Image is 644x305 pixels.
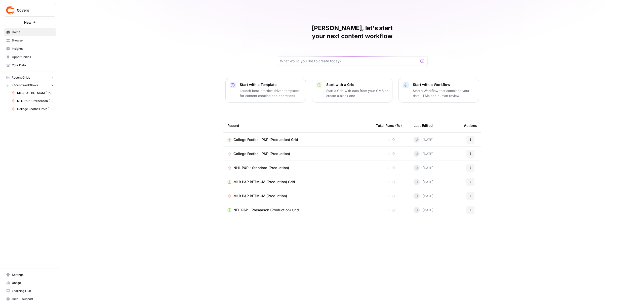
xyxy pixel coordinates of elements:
[4,45,56,53] a: Insights
[227,119,368,132] div: Recent
[12,273,54,277] span: Settings
[225,78,306,103] button: Start with a TemplateLaunch best-practice driven templates for content creation and operations
[398,78,479,103] button: Start with a WorkflowStart a Workflow that combines your data, LLMs and human review
[6,6,15,15] img: Covers Logo
[227,193,368,198] a: MLB P&P BETMGM (Production)
[227,165,368,170] a: NHL P&P - Standard (Production)
[326,88,388,98] p: Start a Grid with data from your CMS or create a blank one
[416,179,418,184] span: J
[233,193,287,198] span: MLB P&P BETMGM (Production)
[326,82,388,87] p: Start with a Grid
[233,137,298,142] span: College Football P&P (Production) Grid
[4,271,56,279] a: Settings
[4,287,56,295] a: Learning Hub
[4,61,56,69] a: Your Data
[376,179,406,184] div: 0
[414,207,433,213] div: [DATE]
[464,119,477,132] div: Actions
[12,46,54,51] span: Insights
[414,165,433,171] div: [DATE]
[414,119,433,132] div: Last Edited
[376,208,406,213] div: 0
[233,151,290,156] span: College Football P&P (Production)
[227,151,368,156] a: College Football P&P (Production)
[227,179,368,184] a: MLB P&P BETMGM (Production) Grid
[416,137,418,142] span: J
[414,193,433,199] div: [DATE]
[12,83,38,87] span: Recent Workflows
[312,78,392,103] button: Start with a GridStart a Grid with data from your CMS or create a blank one
[9,97,56,105] a: NFL P&P - Preseason (Production)
[17,99,54,103] span: NFL P&P - Preseason (Production)
[416,193,418,198] span: J
[4,19,56,26] button: New
[24,20,31,25] span: New
[277,24,428,40] h1: [PERSON_NAME], let's start your next content workflow
[233,165,289,170] span: NHL P&P - Standard (Production)
[227,208,368,213] a: NFL P&P - Preseason (Production) Grid
[12,55,54,59] span: Opportunities
[4,81,56,89] button: Recent Workflows
[4,28,56,36] a: Home
[4,74,56,81] button: Recent Grids
[12,38,54,43] span: Browse
[233,208,299,213] span: NFL P&P - Preseason (Production) Grid
[414,179,433,185] div: [DATE]
[240,88,302,98] p: Launch best-practice driven templates for content creation and operations
[4,36,56,44] a: Browse
[12,30,54,34] span: Home
[12,297,54,301] span: Help + Support
[413,88,475,98] p: Start a Workflow that combines your data, LLMs and human review
[414,137,433,143] div: [DATE]
[4,53,56,61] a: Opportunities
[4,279,56,287] a: Usage
[4,295,56,303] button: Help + Support
[227,137,368,142] a: College Football P&P (Production) Grid
[12,289,54,293] span: Learning Hub
[416,151,418,156] span: J
[240,82,302,87] p: Start with a Template
[17,8,47,13] span: Covers
[9,89,56,97] a: MLB P&P BETMGM (Production)
[376,137,406,142] div: 0
[414,151,433,157] div: [DATE]
[416,165,418,170] span: J
[12,63,54,68] span: Your Data
[416,208,418,213] span: J
[4,4,56,17] button: Workspace: Covers
[9,105,56,113] a: College Football P&P (Production)
[233,179,295,184] span: MLB P&P BETMGM (Production) Grid
[376,119,402,132] div: Total Runs (7d)
[17,107,54,111] span: College Football P&P (Production)
[413,82,475,87] p: Start with a Workflow
[376,165,406,170] div: 0
[376,151,406,156] div: 0
[280,59,418,64] input: What would you like to create today?
[17,91,54,95] span: MLB P&P BETMGM (Production)
[12,75,30,80] span: Recent Grids
[376,193,406,198] div: 0
[12,281,54,285] span: Usage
